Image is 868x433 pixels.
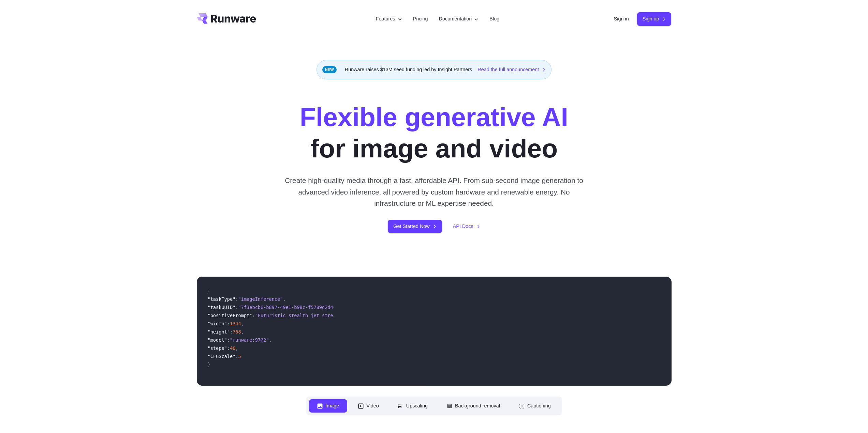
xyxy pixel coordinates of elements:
a: API Docs [453,222,480,230]
strong: Flexible generative AI [300,102,568,132]
button: Captioning [511,399,559,413]
span: , [283,296,285,302]
h1: for image and video [300,101,568,164]
a: Read the full announcement [477,66,546,74]
span: : [235,305,238,310]
span: : [227,337,230,343]
span: : [227,345,230,351]
span: "taskUUID" [208,305,236,310]
a: Sign up [637,12,672,26]
a: Get Started Now [388,220,442,233]
span: : [252,313,255,318]
div: Runware raises $13M seed funding led by Insight Partners [317,60,552,79]
span: { [208,288,210,294]
span: 1344 [230,321,241,326]
a: Pricing [413,15,428,23]
button: Image [309,399,347,413]
span: : [230,329,233,335]
button: Background removal [439,399,508,413]
a: Sign in [614,15,629,23]
span: "Futuristic stealth jet streaking through a neon-lit cityscape with glowing purple exhaust" [255,313,509,318]
span: "positivePrompt" [208,313,252,318]
button: Video [350,399,387,413]
span: , [269,337,272,343]
label: Features [376,15,402,23]
span: 5 [238,354,241,359]
span: "steps" [208,345,227,351]
span: "CFGScale" [208,354,236,359]
button: Upscaling [390,399,436,413]
span: "7f3ebcb6-b897-49e1-b98c-f5789d2d40d7" [238,305,344,310]
span: "model" [208,337,227,343]
span: "height" [208,329,230,335]
span: : [235,354,238,359]
span: "imageInference" [238,296,283,302]
label: Documentation [439,15,479,23]
span: 40 [230,345,235,351]
span: "taskType" [208,296,236,302]
span: , [235,345,238,351]
span: } [208,362,210,367]
p: Create high-quality media through a fast, affordable API. From sub-second image generation to adv... [282,175,586,209]
a: Go to / [197,13,256,24]
span: , [241,321,244,326]
span: : [227,321,230,326]
span: "runware:97@2" [230,337,269,343]
a: Blog [489,15,499,23]
span: "width" [208,321,227,326]
span: 768 [233,329,241,335]
span: : [235,296,238,302]
span: , [241,329,244,335]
